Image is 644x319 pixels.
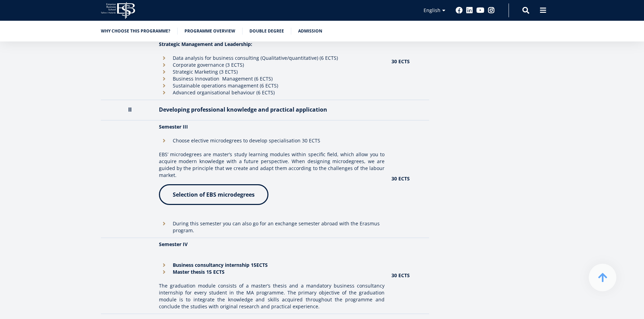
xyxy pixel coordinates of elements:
strong: Strategic Management and Leadership: [159,41,252,47]
li: Choose elective microdegrees to develop specialisation 30 ECTS [159,137,385,144]
strong: 30 ECTS [391,272,410,279]
strong: Semester III [159,123,188,130]
strong: 30 ECTS [391,58,410,65]
a: Why choose this programme? [101,28,170,35]
strong: Business consultancy internship 15ECTS [173,262,268,268]
p: The graduation module consists of a master’s thesis and a mandatory business consultancy internsh... [159,282,385,310]
a: Facebook [456,7,463,14]
input: MA in International Management [2,96,6,101]
strong: Master thesis 15 ECTS [173,269,225,275]
span: Last Name [164,0,186,7]
li: Advanced organisational behaviour (6 ECTS) [159,89,385,96]
li: Corporate governance (3 ECTS) [159,62,385,68]
span: MA in International Management [8,96,76,102]
strong: 30 ECTS [391,175,410,182]
th: II [101,100,155,120]
a: Linkedin [466,7,473,14]
span: Selection of EBS microdegrees [173,191,255,198]
strong: Semester IV [159,241,188,247]
a: Double Degree [249,28,284,35]
li: Sustainable operations management (6 ECTS) [159,82,385,89]
a: Instagram [488,7,495,14]
li: Business Innovation Management (6 ECTS) [159,75,385,82]
a: Programme overview [184,28,235,35]
a: Admission [298,28,322,35]
th: Developing professional knowledge and practical application [155,100,388,120]
a: Selection of EBS microdegrees [159,184,268,205]
a: Youtube [476,7,484,14]
li: Data analysis for business consulting (Qualitative/quantitative) (6 ECTS) [159,55,385,62]
li: During this semester you can also go for an exchange semester abroad with the Erasmus program. [159,220,385,234]
li: Strategic Marketing (3 ECTS) [159,68,385,75]
p: EBS’ microdegrees are master’s study learning modules within specific field, which allow you to a... [159,151,385,179]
